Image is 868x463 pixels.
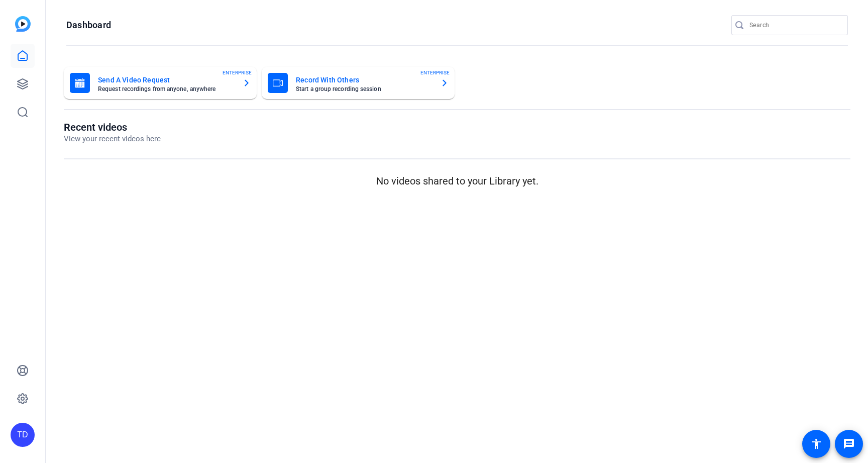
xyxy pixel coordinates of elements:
h1: Dashboard [66,19,111,31]
button: Record With OthersStart a group recording sessionENTERPRISE [262,67,455,99]
mat-card-title: Record With Others [296,74,432,86]
span: ENTERPRISE [223,69,252,76]
mat-card-subtitle: Start a group recording session [296,86,432,92]
mat-card-title: Send A Video Request [98,74,235,86]
mat-icon: message [843,438,855,450]
h1: Recent videos [64,121,161,133]
p: View your recent videos here [64,133,161,145]
div: TD [11,423,35,447]
button: Send A Video RequestRequest recordings from anyone, anywhereENTERPRISE [64,67,257,99]
input: Search [749,19,840,31]
mat-card-subtitle: Request recordings from anyone, anywhere [98,86,235,92]
img: blue-gradient.svg [15,16,31,32]
span: ENTERPRISE [420,69,450,76]
mat-icon: accessibility [810,438,822,450]
p: No videos shared to your Library yet. [64,173,850,189]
